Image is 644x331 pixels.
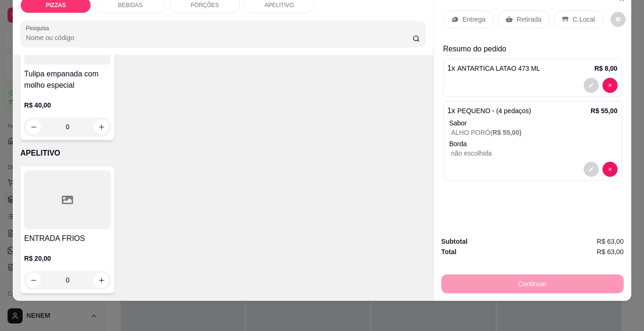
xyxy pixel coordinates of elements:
input: Pesquisa [26,33,413,42]
p: R$ 20,00 [24,254,111,263]
strong: Total [441,248,456,256]
button: decrease-product-quantity [603,78,618,93]
p: APELITIVO [264,1,294,9]
h4: ENTRADA FRIOS [24,233,111,244]
button: decrease-product-quantity [584,162,599,177]
h4: Tulipa empanada com molho especial [24,68,111,91]
p: APELITIVO [20,148,425,159]
div: Sabor [449,118,618,128]
button: decrease-product-quantity [26,273,41,288]
button: decrease-product-quantity [26,119,41,134]
p: Resumo do pedido [443,43,622,55]
button: decrease-product-quantity [584,78,599,93]
p: Entrega [462,15,486,24]
p: PIZZAS [46,1,66,9]
p: 1 x [447,105,531,116]
span: R$ 63,00 [597,247,624,257]
button: increase-product-quantity [94,273,109,288]
span: R$ 55,00 ) [493,129,522,136]
p: R$ 8,00 [594,64,618,73]
p: Borda [449,139,618,149]
p: 1 x [447,63,540,74]
p: BEBIDAS [118,1,142,9]
p: R$ 55,00 [591,106,618,116]
strong: Subtotal [441,238,468,245]
p: PORÇÕES [190,1,219,9]
label: Pesquisa [26,24,52,32]
p: não escolhida [451,149,618,158]
button: decrease-product-quantity [611,12,626,27]
button: decrease-product-quantity [603,162,618,177]
p: R$ 40,00 [24,100,111,110]
span: R$ 63,00 [597,236,624,247]
button: increase-product-quantity [94,119,109,134]
p: C.Local [573,15,595,24]
p: Retirada [517,15,542,24]
p: ALHO PORÓ ( [451,128,618,137]
span: PEQUENO - (4 pedaços) [457,107,531,115]
span: ANTARTICA LATAO 473 ML [457,65,540,72]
